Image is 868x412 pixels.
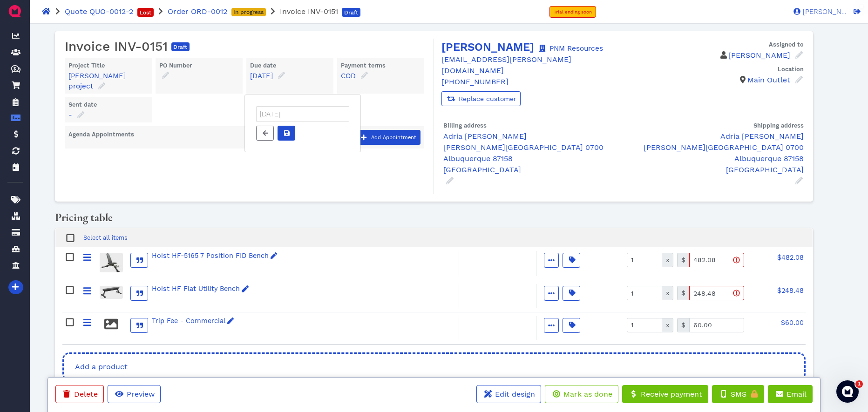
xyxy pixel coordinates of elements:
a: Main Outlet [747,75,804,84]
span: Draft [344,10,358,15]
a: Adria [PERSON_NAME][PERSON_NAME][GEOGRAPHIC_DATA] 0700Albuquerque 87158[GEOGRAPHIC_DATA] [631,131,804,185]
span: Edit design [494,390,535,398]
span: In progress [231,8,266,16]
span: Trial ending soon [554,9,592,14]
a: $482.08 [777,254,804,261]
span: Pricing table [55,210,113,224]
span: Lost [140,10,151,15]
span: Quote QUO-0012-2 [65,7,133,16]
a: Replace customer [441,91,521,106]
input: Date [257,107,349,122]
button: Receive payment [622,385,708,403]
p: Albuquerque 87158 [631,153,804,164]
a: Add a product [68,358,134,376]
span: [DATE] [250,72,273,80]
input: 0.00 [689,318,744,332]
span: Agenda Appointments [68,131,134,138]
a: [DATE] [250,72,286,80]
input: 0 [627,318,662,332]
span: [PERSON_NAME] [800,8,847,15]
span: Preview [125,390,155,398]
a: [PERSON_NAME] [789,7,847,15]
div: $ [677,286,690,300]
input: 0.00 [689,286,744,300]
button: Setting Trip Fee - Commercial [544,318,559,333]
span: Shipping address [753,122,804,129]
a: Trip Fee - Commercial [152,316,235,326]
div: $ [677,253,690,267]
span: Add a product [74,362,128,371]
div: Adria [PERSON_NAME] [443,131,624,142]
tspan: $ [14,66,16,71]
a: Select all items [83,233,128,242]
span: Sent date [68,101,97,108]
span: PO Number [159,62,192,69]
p: [PERSON_NAME][GEOGRAPHIC_DATA] 0700 [631,142,804,153]
button: Add Appointment [354,130,420,145]
a: [PERSON_NAME] [728,51,804,60]
span: Project Title [68,62,105,69]
span: Draft [173,44,187,50]
a: [PHONE_NUMBER] [441,77,509,86]
a: [PERSON_NAME] project [68,72,126,91]
a: Order ORD-0012 In progress [168,7,266,16]
div: $ [677,318,690,332]
div: Adria [PERSON_NAME] [631,131,804,142]
button: Preview [108,385,161,403]
a: $248.48 [777,287,804,294]
button: DiscountHoist HF-5165 7 Position FID Bench [563,253,580,268]
p: [PERSON_NAME][GEOGRAPHIC_DATA] 0700 [443,142,624,153]
span: Due date [250,62,276,69]
span: Mark as done [562,390,612,398]
span: SMS [729,390,746,398]
p: [GEOGRAPHIC_DATA] [631,164,804,176]
button: Delete [55,385,104,403]
a: - [68,111,86,119]
iframe: Intercom live chat [836,380,859,403]
span: x [662,286,673,300]
a: [PERSON_NAME] [441,41,534,54]
input: 0 [627,253,662,267]
img: HF-5165_Angle__MB.webp [100,253,123,272]
span: Select all items [83,234,128,241]
span: Invoice INV-0151 [280,7,338,16]
span: Invoice INV-0151 [65,39,168,54]
span: Delete [73,390,98,398]
button: DiscountTrip Fee - Commercial [563,318,580,333]
a: Adria [PERSON_NAME][PERSON_NAME][GEOGRAPHIC_DATA] 0700Albuquerque 87158[GEOGRAPHIC_DATA] [443,131,624,185]
img: HF_5163_product_076__MB.webp [100,286,123,298]
span: Order ORD-0012 [168,7,227,16]
a: Trial ending soon [549,6,596,18]
span: 1 [855,380,863,388]
a: PNM Resources [538,44,603,53]
span: x [662,253,673,267]
button: DiscountHoist HF Flat Utility Bench [563,286,580,301]
a: Quote QUO-0012-2 Lost [65,7,154,16]
span: Replace customer [457,95,516,102]
span: Payment terms [341,62,386,69]
button: SMS [712,385,764,403]
input: 0 [627,286,662,300]
a: [EMAIL_ADDRESS][PERSON_NAME][DOMAIN_NAME] [441,55,571,75]
a: Hoist HF-5165 7 Position FID Bench [152,251,278,261]
a: $60.00 [781,319,804,326]
span: Email [785,390,807,398]
button: Email [768,385,813,403]
img: QuoteM_icon_flat.png [7,4,22,19]
button: Edit design [476,385,541,403]
span: Assigned to [769,41,804,48]
span: Location [778,66,804,73]
a: Hoist HF Flat Utility Bench [152,284,249,294]
span: x [662,318,673,332]
input: 0.00 [689,253,744,267]
button: Mark as done [545,385,618,403]
span: Receive payment [639,390,702,398]
button: Setting Hoist HF Flat Utility Bench [544,286,559,301]
span: Add Appointment [370,135,416,141]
